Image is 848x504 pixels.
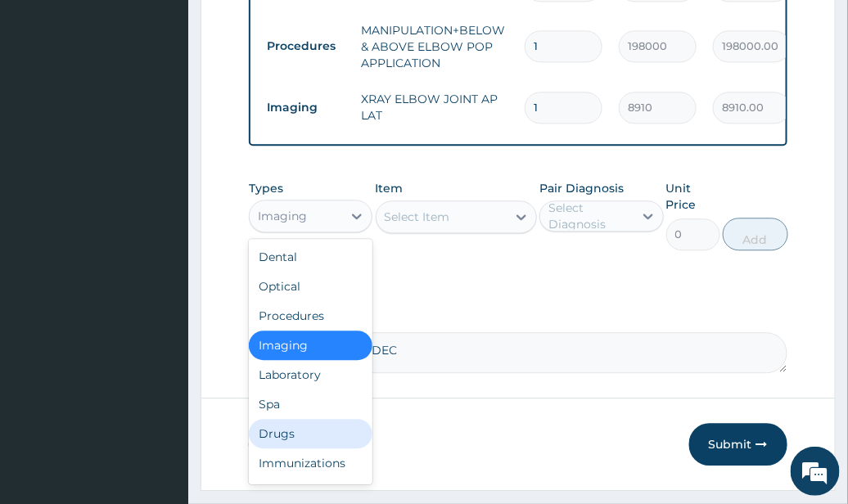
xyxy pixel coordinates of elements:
label: Item [376,180,404,196]
label: Unit Price [666,180,720,213]
div: Drugs [249,419,372,448]
span: We're online! [95,149,226,314]
div: Spa [249,389,372,419]
label: Types [249,182,283,196]
button: Add [723,218,788,250]
button: Submit [689,423,787,466]
div: Immunizations [249,448,372,478]
td: Procedures [259,31,353,61]
div: Select Item [385,209,450,225]
td: MANIPULATION+BELOW & ABOVE ELBOW POP APPLICATION [353,14,516,79]
img: d_794563401_company_1708531726252_794563401 [30,82,66,123]
td: Imaging [259,92,353,123]
div: Select Diagnosis [548,200,631,232]
textarea: Type your message and hit 'Enter' [8,333,312,390]
label: Comment [249,309,787,323]
label: Pair Diagnosis [539,180,624,196]
div: Laboratory [249,360,372,389]
div: Minimize live chat window [268,8,308,47]
div: Optical [249,272,372,301]
div: Imaging [249,331,372,360]
div: Procedures [249,301,372,331]
div: Chat with us now [85,92,275,113]
td: XRAY ELBOW JOINT AP LAT [353,83,516,132]
div: Dental [249,242,372,272]
div: Imaging [258,208,307,224]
